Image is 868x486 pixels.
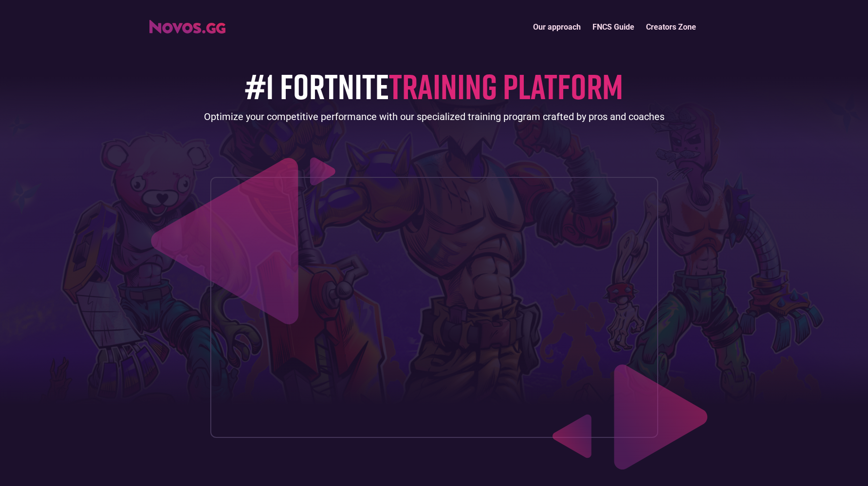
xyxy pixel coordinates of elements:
h1: #1 FORTNITE [245,67,623,105]
div: Optimize your competitive performance with our specialized training program crafted by pros and c... [204,110,665,123]
iframe: Increase your placement in 14 days (Novos.gg) [219,185,650,429]
span: TRAINING PLATFORM [389,65,623,107]
a: Creators Zone [640,17,702,37]
a: Our approach [527,17,587,37]
a: FNCS Guide [587,17,640,37]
